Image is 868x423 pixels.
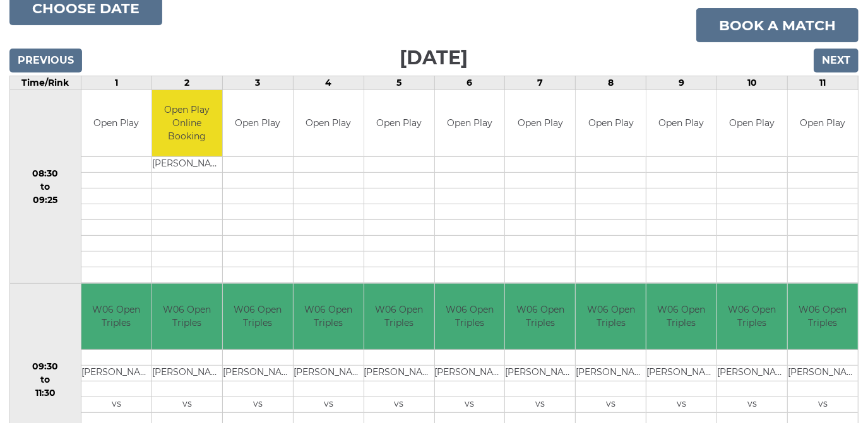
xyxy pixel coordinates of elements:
td: 5 [364,76,434,90]
td: [PERSON_NAME] [364,366,434,381]
input: Previous [9,49,82,72]
td: vs [717,397,787,413]
td: vs [294,397,364,413]
td: vs [152,397,222,413]
td: 7 [505,76,576,90]
td: Open Play [294,90,364,156]
td: [PERSON_NAME] [646,366,716,381]
td: W06 Open Triples [788,284,858,350]
td: [PERSON_NAME] [717,366,787,381]
td: vs [646,397,716,413]
td: 08:30 to 09:25 [10,90,81,284]
td: Open Play [505,90,575,156]
td: [PERSON_NAME] [788,366,858,381]
td: [PERSON_NAME] [435,366,505,381]
input: Next [814,49,859,72]
td: [PERSON_NAME] [576,366,646,381]
td: vs [81,397,152,413]
td: W06 Open Triples [294,284,364,350]
td: [PERSON_NAME] [294,366,364,381]
td: Open Play [223,90,293,156]
td: 1 [81,76,152,90]
td: Open Play Online Booking [152,90,222,156]
td: [PERSON_NAME] [152,366,222,381]
td: Open Play [81,90,152,156]
td: 10 [717,76,788,90]
td: 2 [152,76,222,90]
a: Book a match [696,8,859,42]
td: W06 Open Triples [81,284,152,350]
td: 8 [576,76,646,90]
td: vs [364,397,434,413]
td: vs [223,397,293,413]
td: 6 [434,76,505,90]
td: vs [788,397,858,413]
td: [PERSON_NAME] [505,366,575,381]
td: [PERSON_NAME] [223,366,293,381]
td: Time/Rink [10,76,81,90]
td: Open Play [576,90,646,156]
td: W06 Open Triples [646,284,716,350]
td: Open Play [788,90,858,156]
td: W06 Open Triples [223,284,293,350]
td: Open Play [364,90,434,156]
td: W06 Open Triples [717,284,787,350]
td: W06 Open Triples [576,284,646,350]
td: 4 [293,76,364,90]
td: Open Play [717,90,787,156]
td: [PERSON_NAME] [81,366,152,381]
td: 3 [222,76,293,90]
td: vs [435,397,505,413]
td: Open Play [435,90,505,156]
td: vs [505,397,575,413]
td: W06 Open Triples [152,284,222,350]
td: 9 [646,76,717,90]
td: W06 Open Triples [364,284,434,350]
td: 11 [788,76,859,90]
td: vs [576,397,646,413]
td: W06 Open Triples [435,284,505,350]
td: Open Play [646,90,716,156]
td: [PERSON_NAME] [152,156,222,172]
td: W06 Open Triples [505,284,575,350]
